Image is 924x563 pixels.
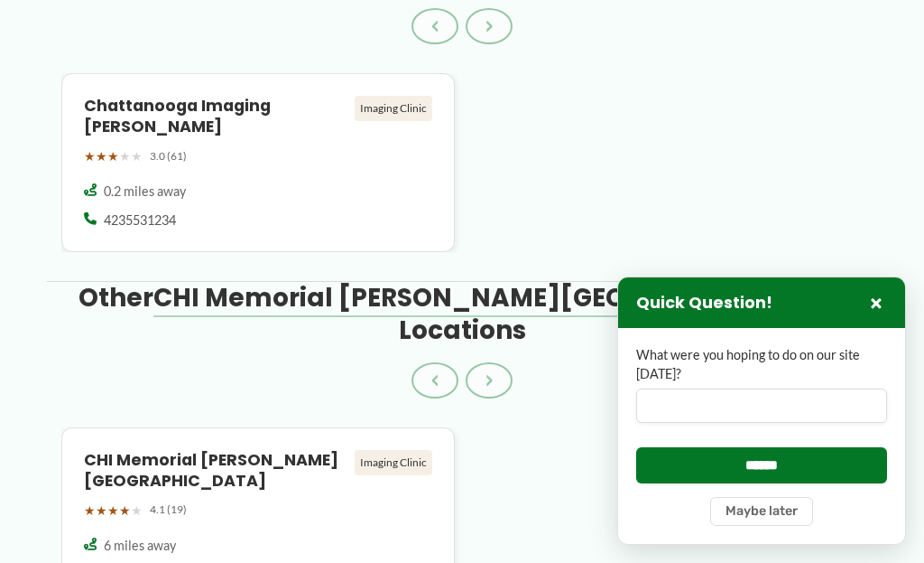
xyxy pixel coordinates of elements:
[104,211,176,230] span: 4235531234
[466,8,513,44] button: ›
[61,73,455,252] a: Chattanooga Imaging [PERSON_NAME] Imaging Clinic ★★★★★ 3.0 (61) 0.2 miles away 4235531234
[107,499,119,522] span: ★
[84,145,96,168] span: ★
[865,292,887,314] button: Close
[636,346,887,383] label: What were you hoping to do on our site [DATE]?
[61,282,863,348] h3: Other Locations
[466,362,513,399] button: ›
[119,499,131,522] span: ★
[104,183,186,201] span: 0.2 miles away
[710,497,813,526] button: Maybe later
[431,370,439,391] span: ‹
[411,8,458,44] button: ‹
[84,499,96,522] span: ★
[150,146,187,166] span: 3.0 (61)
[153,280,846,315] span: CHI Memorial [PERSON_NAME][GEOGRAPHIC_DATA]
[411,362,458,399] button: ‹
[107,145,119,168] span: ★
[355,96,432,121] div: Imaging Clinic
[96,499,107,522] span: ★
[131,145,143,168] span: ★
[355,450,432,475] div: Imaging Clinic
[485,370,493,391] span: ›
[84,96,347,137] h4: Chattanooga Imaging [PERSON_NAME]
[104,537,176,555] span: 6 miles away
[119,145,131,168] span: ★
[131,499,143,522] span: ★
[431,15,439,37] span: ‹
[150,500,187,520] span: 4.1 (19)
[636,293,772,314] h3: Quick Question!
[84,450,347,492] h4: CHI Memorial [PERSON_NAME][GEOGRAPHIC_DATA]
[485,15,493,37] span: ›
[96,145,107,168] span: ★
